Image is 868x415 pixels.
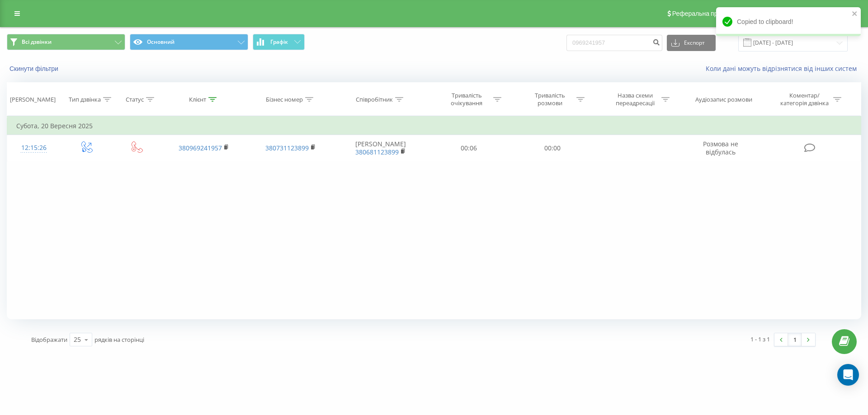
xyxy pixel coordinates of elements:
div: Тривалість розмови [526,92,574,107]
span: Відображати [31,336,67,344]
button: Скинути фільтри [7,65,63,73]
div: Аудіозапис розмови [695,96,752,103]
a: 380969241957 [179,144,222,152]
div: Коментар/категорія дзвінка [778,92,831,107]
div: Open Intercom Messenger [837,364,859,386]
td: [PERSON_NAME] [334,135,427,161]
span: Всі дзвінки [22,38,52,46]
div: Клієнт [189,96,206,103]
div: 1 - 1 з 1 [750,335,770,344]
span: Графік [270,39,288,45]
div: Статус [126,96,144,103]
div: Тривалість очікування [443,92,491,107]
td: 00:00 [510,135,594,161]
div: 25 [74,335,81,344]
button: Основний [130,34,248,50]
span: Розмова не відбулась [703,140,738,156]
div: [PERSON_NAME] [10,96,56,103]
span: рядків на сторінці [94,336,144,344]
div: 12:15:26 [16,139,52,157]
div: Бізнес номер [266,96,303,103]
a: 380681123899 [355,148,399,156]
td: 00:06 [427,135,510,161]
a: 380731123899 [265,144,309,152]
button: close [852,10,858,19]
button: Графік [253,34,305,50]
button: Експорт [667,35,716,51]
div: Тип дзвінка [69,96,101,103]
div: Співробітник [356,96,393,103]
a: 1 [788,333,802,346]
td: Субота, 20 Вересня 2025 [7,117,861,135]
button: Всі дзвінки [7,34,125,50]
input: Пошук за номером [566,35,662,51]
a: Коли дані можуть відрізнятися вiд інших систем [706,64,861,73]
div: Copied to clipboard! [716,7,861,36]
div: Назва схеми переадресації [611,92,659,107]
span: Реферальна програма [672,10,739,17]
